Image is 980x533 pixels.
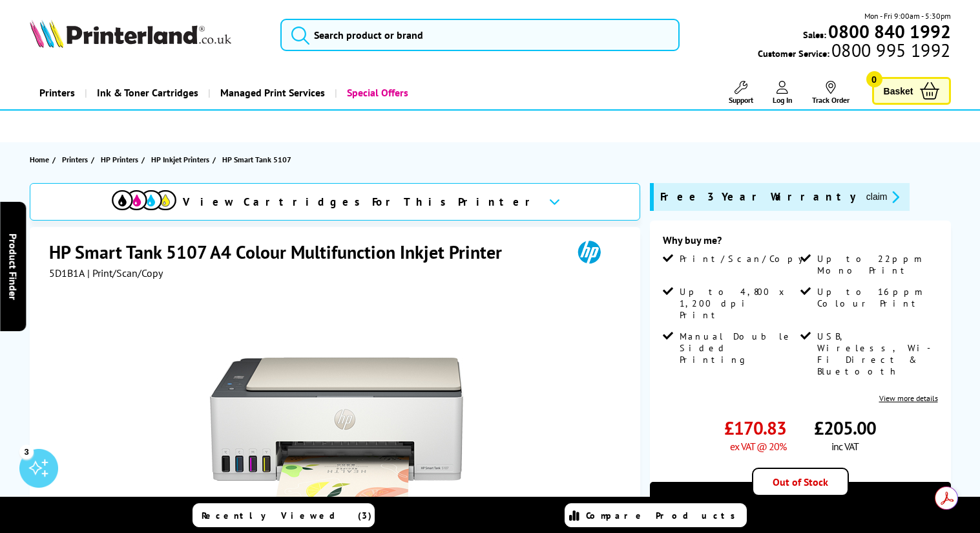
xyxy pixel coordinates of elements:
input: Search product or brand [280,19,680,51]
h1: HP Smart Tank 5107 A4 Colour Multifunction Inkjet Printer [49,240,515,264]
a: 0800 840 1992 [826,25,951,38]
a: Printers [30,76,85,109]
span: 5D1B1A [49,266,85,279]
a: Track Order [812,81,850,105]
span: | Print/Scan/Copy [87,266,163,279]
span: USB, Wireless, Wi-Fi Direct & Bluetooth [817,331,935,377]
a: Compare Products [565,503,747,527]
span: Up to 16ppm Colour Print [817,286,935,309]
a: Home [30,153,52,166]
a: Support [729,81,753,105]
span: Basket [884,82,913,100]
span: Ink & Toner Cartridges [97,76,198,109]
a: View more details [879,393,938,403]
span: View Cartridges For This Printer [183,195,538,209]
span: Recently Viewed (3) [202,510,372,521]
span: Sales: [803,28,826,41]
span: Log In [773,95,793,105]
a: Recently Viewed (3) [193,503,375,527]
span: Home [30,153,49,166]
span: 0 [866,71,882,87]
span: HP Printers [101,153,138,166]
span: Product Finder [6,234,19,300]
button: promo-description [862,190,903,204]
a: HP Smart Tank 5107 [222,153,295,166]
span: ex VAT @ 20% [730,440,786,453]
span: HP Inkjet Printers [151,153,209,166]
span: HP Smart Tank 5107 [222,153,291,166]
span: inc VAT [831,440,859,453]
a: Printers [62,153,91,166]
span: Customer Service: [758,44,950,60]
a: Printerland Logo [30,19,264,50]
span: £170.83 [724,416,786,440]
a: Ink & Toner Cartridges [85,76,208,109]
span: Support [729,95,753,105]
span: £205.00 [814,416,876,440]
span: Up to 22ppm Mono Print [817,253,935,276]
span: Free 3 Year Warranty [660,190,856,204]
span: Compare Products [586,510,742,521]
a: Log In [773,81,793,105]
a: Basket 0 [872,77,951,105]
span: Print/Scan/Copy [680,253,813,265]
span: Manual Double Sided Printing [680,331,798,365]
b: 0800 840 1992 [828,19,951,43]
div: Why buy me? [663,234,938,253]
span: Mon - Fri 9:00am - 5:30pm [864,10,951,22]
span: 0800 995 1992 [829,44,950,56]
a: HP Inkjet Printers [151,153,213,166]
a: HP Printers [101,153,141,166]
span: Printers [62,153,88,166]
div: Out of Stock [752,468,849,496]
a: Special Offers [335,76,418,109]
img: Printerland Logo [30,19,231,48]
a: Managed Print Services [208,76,335,109]
img: cmyk-icon.svg [112,190,176,210]
img: HP [559,240,619,264]
div: 3 [19,444,34,459]
span: Up to 4,800 x 1,200 dpi Print [680,286,798,321]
